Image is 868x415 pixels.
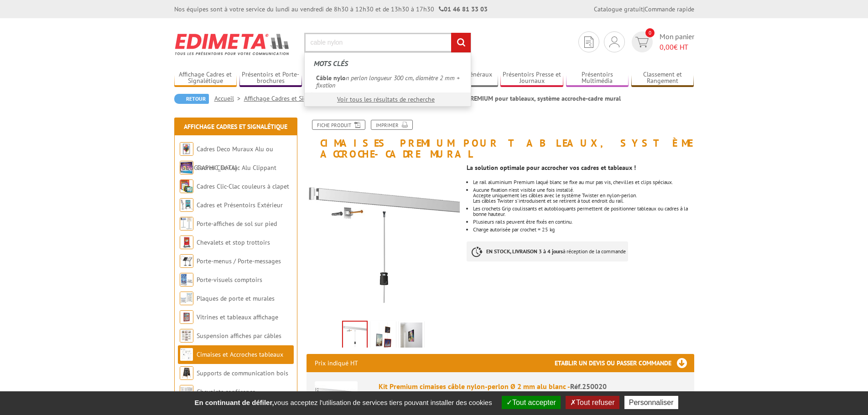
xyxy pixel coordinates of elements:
span: 0 [645,28,655,37]
a: Commande rapide [645,5,694,13]
a: Vitrines et tableaux affichage [197,313,278,321]
p: Aucune fixation n'est visible une fois installé. [473,187,694,193]
a: Catalogue gratuit [594,5,643,13]
span: Mots clés [314,59,348,68]
input: rechercher [451,33,471,52]
span: 0,00 [660,42,674,51]
img: Chevalets conférence [180,385,193,399]
a: Classement et Rangement [631,71,694,86]
a: Accueil [214,94,244,102]
img: Porte-affiches de sol sur pied [180,217,193,231]
a: Affichage Cadres et Signalétique [174,71,237,86]
img: Supports de communication bois [180,366,193,380]
input: Rechercher un produit ou une référence... [304,33,471,52]
img: Cimaises et Accroches tableaux [180,348,193,361]
a: Affichage Cadres et Signalétique [184,123,287,131]
img: devis rapide [609,36,619,47]
a: Suspension affiches par câbles [197,332,281,340]
div: | [594,5,694,14]
img: 250020_kit_premium_cimaises_cable.jpg [372,323,394,351]
img: devis rapide [584,36,593,48]
div: Kit Premium cimaises câble nylon-perlon Ø 2 mm alu blanc - [379,381,686,392]
a: Porte-visuels comptoirs [197,276,262,284]
a: Affichage Cadres et Signalétique [244,94,344,102]
a: Chevalets conférence [197,388,255,396]
a: Cimaises et Accroches tableaux [197,350,283,359]
a: Plaques de porte et murales [197,294,275,302]
a: Cadres Clic-Clac Alu Clippant [197,164,276,172]
a: devis rapide 0 Mon panier 0,00€ HT [629,31,694,52]
span: € HT [660,42,694,52]
img: cimaises_250020.jpg [307,164,460,318]
img: devis rapide [635,37,649,47]
span: Réf.250020 [570,382,607,391]
img: Edimeta [174,27,291,61]
em: Câble nylo [316,74,346,82]
img: Porte-menus / Porte-messages [180,254,193,268]
img: Vitrines et tableaux affichage [180,310,193,324]
a: Cadres et Présentoirs Extérieur [197,201,283,209]
li: Plusieurs rails peuvent être fixés en continu. [473,219,694,225]
strong: EN STOCK, LIVRAISON 3 à 4 jours [486,248,563,255]
a: Fiche produit [312,120,365,130]
a: Chevalets et stop trottoirs [197,238,270,246]
img: Porte-visuels comptoirs [180,273,193,287]
a: Présentoirs et Porte-brochures [239,71,302,86]
a: Cadres Clic-Clac couleurs à clapet [197,182,289,190]
a: Porte-affiches de sol sur pied [197,220,277,228]
a: Câble nylon perlon longueur 300 cm, diamètre 2 mm + fixation [312,71,464,92]
a: Cadres Deco Muraux Alu ou [GEOGRAPHIC_DATA] [180,145,273,172]
li: Charge autorisée par crochet = 25 kg [473,227,694,232]
span: Mon panier [660,31,694,52]
a: Imprimer [371,120,413,130]
p: à réception de la commande [467,241,628,261]
p: Les câbles Twister s'introduisent et se retirent à tout endroit du rail. [473,198,694,204]
img: Chevalets et stop trottoirs [180,236,193,249]
a: Porte-menus / Porte-messages [197,257,281,265]
img: Suspension affiches par câbles [180,329,193,343]
strong: 01 46 81 33 03 [439,5,488,13]
a: Présentoirs Presse et Journaux [500,71,563,86]
a: Retour [174,94,209,104]
div: Nos équipes sont à votre service du lundi au vendredi de 8h30 à 12h30 et de 13h30 à 17h30 [174,5,488,14]
p: Accepte uniquement les câbles avec le système Twister en nylon-perlon. [473,193,694,198]
img: Cadres Deco Muraux Alu ou Bois [180,142,193,156]
strong: La solution optimale pour accrocher vos cadres et tableaux ! [467,164,636,172]
img: Cadres Clic-Clac couleurs à clapet [180,179,193,193]
p: Prix indiqué HT [315,354,358,372]
a: Voir tous les résultats de recherche [337,95,435,103]
img: Cadres et Présentoirs Extérieur [180,198,193,212]
span: vous acceptez l'utilisation de services tiers pouvant installer des cookies [190,399,496,406]
li: Cimaises PREMIUM pour tableaux, système accroche-cadre mural [441,94,621,103]
li: Les crochets Grip coulissants et autobloquants permettent de positionner tableaux ou cadres à la ... [473,206,694,217]
a: Présentoirs Multimédia [566,71,629,86]
div: Rechercher un produit ou une référence... [304,52,471,107]
button: Personnaliser (fenêtre modale) [624,396,678,409]
img: cimaises_250020.jpg [343,322,367,350]
h3: Etablir un devis ou passer commande [555,354,694,372]
img: Plaques de porte et murales [180,292,193,305]
p: Le rail aluminium Premium laqué blanc se fixe au mur pas vis, chevilles et clips spéciaux. [473,179,694,185]
h1: Cimaises PREMIUM pour tableaux, système accroche-cadre mural [300,120,701,159]
button: Tout refuser [566,396,619,409]
img: rail_cimaise_horizontal_fixation_installation_cadre_decoration_tableau_vernissage_exposition_affi... [400,323,422,351]
a: Supports de communication bois [197,369,288,377]
button: Tout accepter [502,396,561,409]
strong: En continuant de défiler, [194,399,274,406]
